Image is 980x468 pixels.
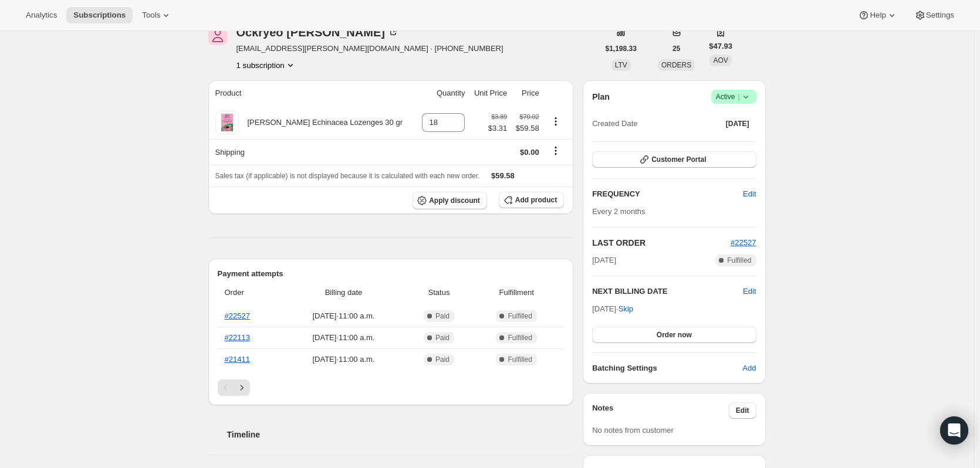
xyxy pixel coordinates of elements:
[508,311,532,321] span: Fulfilled
[227,429,574,440] h2: Timeline
[135,7,179,23] button: Tools
[508,355,532,364] span: Fulfilled
[546,115,565,128] button: Product actions
[236,59,296,71] button: Product actions
[719,116,756,132] button: [DATE]
[19,7,64,23] button: Analytics
[592,207,645,216] span: Every 2 months
[239,117,403,128] div: [PERSON_NAME] Echinacea Lozenges 30 gr
[26,11,57,20] span: Analytics
[416,80,468,106] th: Quantity
[606,44,637,53] span: $1,198.33
[215,111,239,134] img: product img
[651,155,706,164] span: Customer Portal
[429,196,480,205] span: Apply discount
[907,7,961,23] button: Settings
[665,40,687,57] button: 25
[742,362,756,374] span: Add
[592,304,633,313] span: [DATE] ·
[729,402,756,419] button: Edit
[234,379,250,396] button: Next
[592,188,743,200] h2: FREQUENCY
[218,379,565,396] nav: Pagination
[218,268,565,280] h2: Payment attempts
[468,80,511,106] th: Unit Price
[735,359,763,378] button: Add
[731,237,756,249] button: #22527
[940,416,968,445] div: Open Intercom Messenger
[615,61,627,69] span: LTV
[520,113,539,120] small: $70.02
[926,11,954,20] span: Settings
[726,119,749,128] span: [DATE]
[215,172,480,180] span: Sales tax (if applicable) is not displayed because it is calculated with each new order.
[218,280,282,306] th: Order
[727,256,751,265] span: Fulfilled
[491,171,515,180] span: $59.58
[661,61,691,69] span: ORDERS
[285,287,402,299] span: Billing date
[592,151,756,168] button: Customer Portal
[73,11,126,20] span: Subscriptions
[285,332,402,344] span: [DATE] · 11:00 a.m.
[142,11,160,20] span: Tools
[225,355,250,364] a: #21411
[225,311,250,320] a: #22527
[488,123,508,134] span: $3.31
[657,330,692,340] span: Order now
[592,327,756,343] button: Order now
[592,362,742,374] h6: Batching Settings
[435,311,450,321] span: Paid
[738,92,739,101] span: |
[413,192,487,209] button: Apply discount
[520,148,539,157] span: $0.00
[870,11,886,20] span: Help
[285,354,402,365] span: [DATE] · 11:00 a.m.
[236,26,399,38] div: Ockryeo [PERSON_NAME]
[592,255,616,266] span: [DATE]
[515,195,557,205] span: Add product
[592,237,731,249] h2: LAST ORDER
[713,56,728,65] span: AOV
[592,426,674,435] span: No notes from customer
[673,44,680,53] span: 25
[592,91,610,103] h2: Plan
[435,355,450,364] span: Paid
[592,402,729,419] h3: Notes
[285,310,402,322] span: [DATE] · 11:00 a.m.
[409,287,469,299] span: Status
[208,139,417,165] th: Shipping
[592,118,637,130] span: Created Date
[476,287,557,299] span: Fulfillment
[435,333,450,342] span: Paid
[66,7,133,23] button: Subscriptions
[743,188,756,200] span: Edit
[546,144,565,157] button: Shipping actions
[619,303,633,315] span: Skip
[514,123,539,134] span: $59.58
[599,40,644,57] button: $1,198.33
[236,43,503,55] span: [EMAIL_ADDRESS][PERSON_NAME][DOMAIN_NAME] · [PHONE_NUMBER]
[225,333,250,342] a: #22113
[736,185,763,204] button: Edit
[491,113,507,120] small: $3.89
[716,91,752,103] span: Active
[592,286,743,297] h2: NEXT BILLING DATE
[511,80,542,106] th: Price
[499,192,564,208] button: Add product
[208,80,417,106] th: Product
[611,300,640,318] button: Skip
[731,238,756,247] a: #22527
[851,7,904,23] button: Help
[508,333,532,342] span: Fulfilled
[208,26,227,45] span: Ockryeo Chang
[709,40,732,52] span: $47.93
[743,286,756,297] button: Edit
[736,406,749,415] span: Edit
